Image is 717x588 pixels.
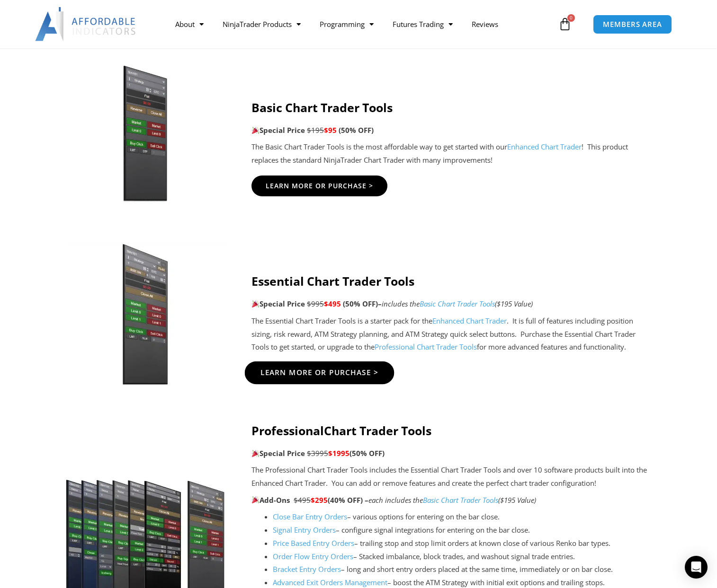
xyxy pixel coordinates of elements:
strong: Essential Chart Trader Tools [251,273,414,289]
span: $1995 [328,448,350,458]
p: The Essential Chart Trader Tools is a starter pack for the . It is full of features including pos... [251,315,654,354]
img: 🎉 [252,450,259,457]
a: Enhanced Chart Trader [432,316,507,325]
a: Bracket Entry Orders [273,564,341,574]
a: Learn More Or Purchase > [245,361,394,384]
span: $3995 [307,448,328,458]
a: Reviews [462,13,508,35]
a: NinjaTrader Products [213,13,310,35]
span: $495 [294,495,311,505]
i: includes the ($195 Value) [382,299,533,308]
a: Advanced Exit Orders Management [273,578,387,587]
a: About [166,13,213,35]
img: 🎉 [252,300,259,307]
b: (40% OFF) – [328,495,368,505]
img: 🎉 [252,127,259,134]
a: 0 [544,10,586,38]
span: $95 [324,125,337,135]
a: Order Flow Entry Orders [273,552,353,561]
i: each includes the ($195 Value) [368,495,536,505]
span: MEMBERS AREA [603,21,662,28]
h4: Professional [251,423,654,438]
img: BasicTools | Affordable Indicators – NinjaTrader [63,63,228,205]
span: $995 [307,299,324,308]
li: – long and short entry orders placed at the same time, immediately or on bar close. [273,563,654,576]
strong: Add-Ons [251,495,290,505]
a: Enhanced Chart Trader [507,142,582,151]
li: – trailing stop and stop limit orders at known close of various Renko bar types. [273,537,654,550]
span: $195 [307,125,324,135]
img: LogoAI | Affordable Indicators – NinjaTrader [35,7,137,41]
span: $495 [324,299,341,308]
span: – [378,299,382,308]
a: Close Bar Entry Orders [273,512,347,521]
span: Learn More Or Purchase > [266,183,373,189]
nav: Menu [166,13,556,35]
img: Essential-Chart-Trader-Toolsjpg | Affordable Indicators – NinjaTrader [63,243,228,385]
a: Professional Chart Trader Tools [375,342,477,351]
li: – Stacked imbalance, block trades, and washout signal trade entries. [273,550,654,563]
p: The Professional Chart Trader Tools includes the Essential Chart Trader Tools and over 10 softwar... [251,464,654,490]
span: 0 [567,14,575,22]
strong: Chart Trader Tools [324,422,431,439]
strong: Special Price [251,448,305,458]
span: (50% OFF) [343,299,378,308]
a: Price Based Entry Orders [273,538,354,548]
span: (50% OFF) [339,125,374,135]
a: Signal Entry Orders [273,525,336,535]
strong: Basic Chart Trader Tools [251,99,393,115]
span: $295 [311,495,328,505]
span: Learn More Or Purchase > [260,369,379,376]
a: Programming [310,13,383,35]
a: MEMBERS AREA [593,15,672,34]
a: Learn More Or Purchase > [251,176,387,196]
a: Basic Chart Trader Tools [420,299,495,308]
li: – configure signal integrations for entering on the bar close. [273,524,654,537]
strong: Special Price [251,125,305,135]
a: Basic Chart Trader Tools [423,495,498,505]
p: The Basic Chart Trader Tools is the most affordable way to get started with our ! This product re... [251,140,654,167]
strong: Special Price [251,299,305,308]
img: 🎉 [252,496,259,503]
div: Open Intercom Messenger [685,556,708,579]
a: Futures Trading [383,13,462,35]
b: (50% OFF) [350,448,385,458]
li: – various options for entering on the bar close. [273,510,654,524]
